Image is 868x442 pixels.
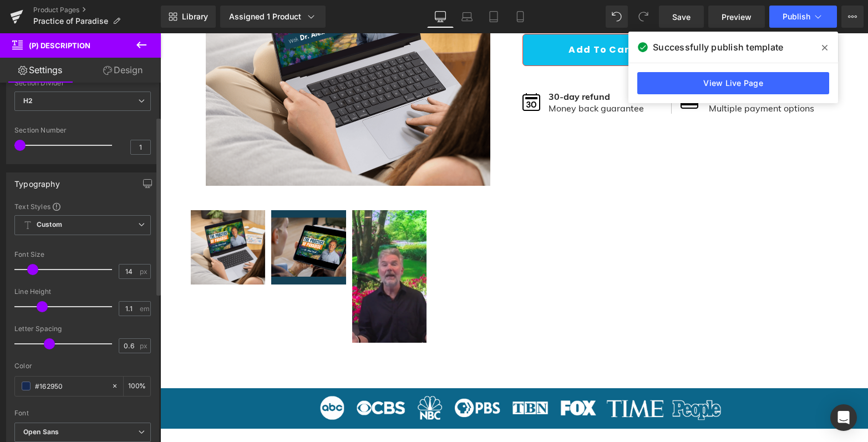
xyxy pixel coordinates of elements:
span: Publish [783,12,810,21]
button: Add to Cart [362,1,520,33]
div: % [124,377,150,396]
span: Preview [722,11,752,23]
span: em [140,305,149,312]
a: Tablet [480,6,507,28]
b: Custom [37,220,62,230]
div: Color [14,362,151,370]
div: Assigned 1 Product [229,11,317,22]
div: Font [14,409,151,417]
button: Undo [606,6,628,28]
a: View Live Page [637,72,829,94]
a: Desktop [427,6,454,28]
span: Library [182,12,208,22]
span: Add to Cart [408,10,474,23]
div: Letter Spacing [14,325,151,333]
button: Redo [632,6,654,28]
span: px [140,342,149,349]
div: Typography [14,173,60,189]
span: Save [672,11,691,23]
img: Practice of Paradise [31,177,105,251]
div: Section Divider [14,79,151,87]
div: Open Intercom Messenger [830,404,857,431]
a: Preview [708,6,765,28]
i: Open Sans [23,428,59,437]
strong: 30-day refund [388,58,450,69]
p: Money back guarantee [388,70,510,80]
p: Multiple payment options [549,70,678,80]
a: Mobile [507,6,534,28]
a: Product Pages [33,6,161,14]
div: Section Number [14,126,151,134]
img: Practice of Paradise [192,177,266,309]
span: Successfully publish template [653,40,783,54]
span: px [140,268,149,275]
div: Font Size [14,251,151,258]
div: Text Styles [14,202,151,211]
span: (P) Description [29,41,90,50]
a: Design [83,58,163,83]
button: More [841,6,864,28]
a: Laptop [454,6,480,28]
a: New Library [161,6,216,28]
button: Publish [769,6,837,28]
div: Line Height [14,288,151,296]
img: Practice of Paradise [111,177,185,251]
input: Color [35,380,106,392]
span: Practice of Paradise [33,17,108,26]
b: H2 [23,96,33,105]
b: Secure Payment [549,58,618,69]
